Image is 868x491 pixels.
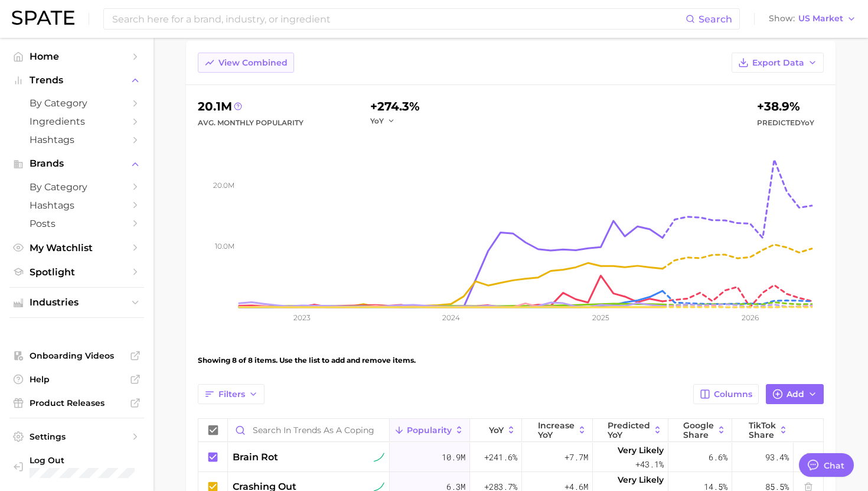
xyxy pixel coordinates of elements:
[198,344,824,377] div: Showing 8 of 8 items. Use the list to add and remove items.
[714,389,752,399] span: Columns
[801,118,814,127] span: YoY
[30,431,124,442] span: Settings
[787,389,804,399] span: Add
[442,313,460,322] tspan: 2024
[798,15,843,22] span: US Market
[9,394,144,412] a: Product Releases
[683,421,714,440] span: Google Share
[12,11,74,25] img: SPATE
[699,14,732,25] span: Search
[30,158,124,169] span: Brands
[752,58,804,68] span: Export Data
[668,419,732,442] button: Google Share
[30,266,124,278] span: Spotlight
[30,218,124,229] span: Posts
[9,155,144,173] button: Brands
[9,112,144,131] a: Ingredients
[30,181,124,193] span: by Category
[218,58,288,68] span: View Combined
[30,242,124,253] span: My Watchlist
[30,200,124,211] span: Hashtags
[9,428,144,446] a: Settings
[215,242,234,251] tspan: 10.0m
[742,313,759,322] tspan: 2026
[30,134,124,145] span: Hashtags
[198,384,265,404] button: Filters
[30,350,124,361] span: Onboarding Videos
[470,419,522,442] button: YoY
[9,196,144,214] a: Hashtags
[233,450,278,464] span: brain rot
[9,451,144,482] a: Log out. Currently logged in with e-mail mathilde@spate.nyc.
[9,178,144,196] a: by Category
[30,51,124,62] span: Home
[732,53,824,73] button: Export Data
[30,297,124,308] span: Industries
[9,94,144,112] a: by Category
[293,313,311,322] tspan: 2023
[30,75,124,86] span: Trends
[198,97,304,116] div: 20.1m
[9,71,144,89] button: Trends
[30,97,124,109] span: by Category
[766,384,824,404] button: Add
[198,443,823,472] button: brain rotsustained riser10.9m+241.6%+7.7mVery Likely+43.1%6.6%93.4%
[30,455,135,466] span: Log Out
[769,15,795,22] span: Show
[213,181,234,190] tspan: 20.0m
[218,389,245,399] span: Filters
[30,116,124,127] span: Ingredients
[489,425,504,435] span: YoY
[757,116,814,130] span: Predicted
[564,450,588,464] span: +7.7m
[374,452,384,463] img: sustained riser
[749,421,776,440] span: TikTok Share
[111,9,686,29] input: Search here for a brand, industry, or ingredient
[618,473,664,487] span: Very Likely
[9,263,144,281] a: Spotlight
[228,419,389,441] input: Search in Trends as a Coping Mechanism
[198,116,304,130] div: Avg. Monthly Popularity
[732,419,794,442] button: TikTok Share
[522,419,593,442] button: Increase YoY
[592,313,609,322] tspan: 2025
[766,11,859,27] button: ShowUS Market
[442,450,465,464] span: 10.9m
[709,450,727,464] span: 6.6%
[30,398,124,408] span: Product Releases
[9,370,144,388] a: Help
[608,421,650,440] span: Predicted YoY
[30,374,124,385] span: Help
[370,116,384,126] span: YoY
[635,457,664,472] span: +43.1%
[765,450,789,464] span: 93.4%
[757,97,814,116] div: +38.9%
[693,384,759,404] button: Columns
[9,131,144,149] a: Hashtags
[9,294,144,311] button: Industries
[593,419,668,442] button: Predicted YoY
[370,97,420,116] div: +274.3%
[198,53,294,73] button: View Combined
[9,47,144,66] a: Home
[618,443,664,457] span: Very Likely
[9,239,144,257] a: My Watchlist
[370,116,396,126] button: YoY
[407,425,452,435] span: Popularity
[9,214,144,233] a: Posts
[538,421,575,440] span: Increase YoY
[9,347,144,365] a: Onboarding Videos
[390,419,470,442] button: Popularity
[484,450,517,464] span: +241.6%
